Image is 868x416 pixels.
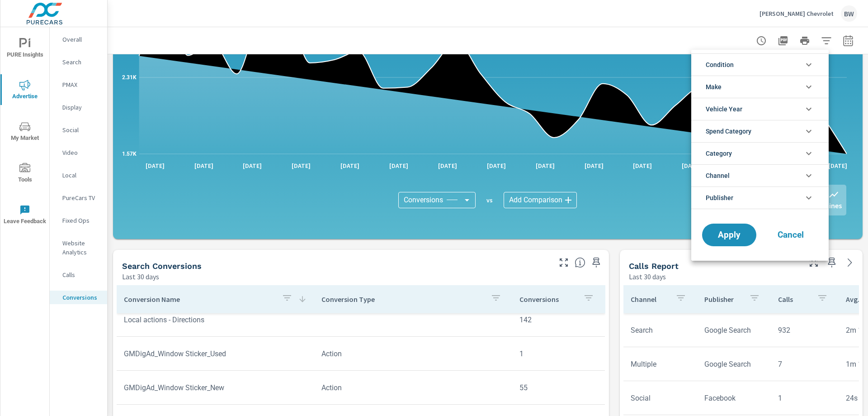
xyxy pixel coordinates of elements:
span: Vehicle Year [706,98,742,120]
button: Apply [702,224,756,246]
span: Apply [711,231,747,239]
span: Publisher [706,187,733,209]
span: Channel [706,165,730,186]
span: Make [706,76,722,98]
span: Category [706,143,732,164]
button: Cancel [764,224,818,246]
span: Cancel [773,231,809,239]
ul: filter options [691,50,829,213]
span: Condition [706,54,734,76]
span: Spend Category [706,120,751,142]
